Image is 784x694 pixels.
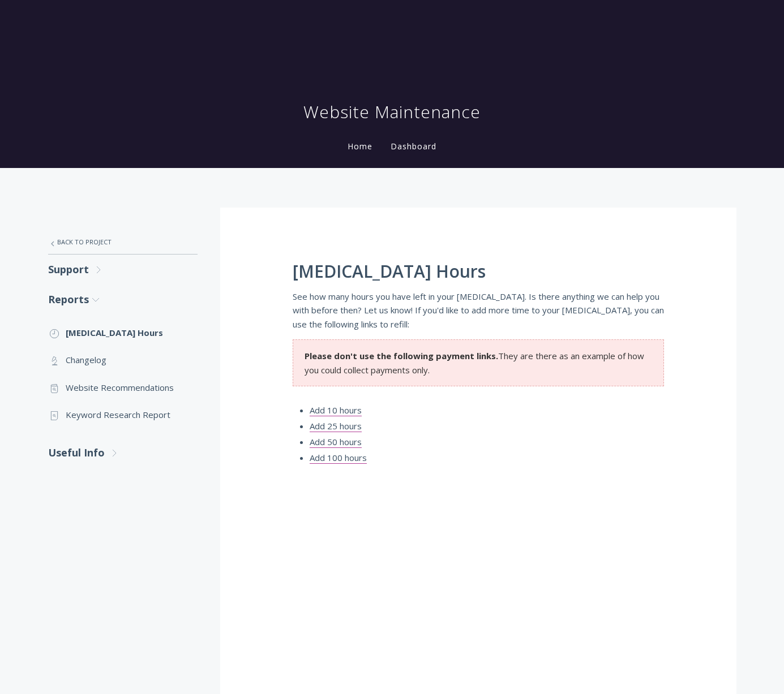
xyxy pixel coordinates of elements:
[48,319,198,346] a: [MEDICAL_DATA] Hours
[48,346,198,373] a: Changelog
[310,452,367,464] a: Add 100 hours
[293,262,664,281] h1: [MEDICAL_DATA] Hours
[48,255,198,285] a: Support
[48,438,198,468] a: Useful Info
[345,141,375,152] a: Home
[305,350,498,361] strong: Please don't use the following payment links.
[48,230,198,254] a: Back to Project
[293,339,664,386] section: They are there as an example of how you could collect payments only.
[310,404,362,416] a: Add 10 hours
[293,290,664,331] p: See how many hours you have left in your [MEDICAL_DATA]. Is there anything we can help you with b...
[310,420,362,432] a: Add 25 hours
[388,141,439,152] a: Dashboard
[48,401,198,428] a: Keyword Research Report
[48,374,198,401] a: Website Recommendations
[303,101,481,123] h1: Website Maintenance
[48,285,198,314] a: Reports
[310,436,362,448] a: Add 50 hours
